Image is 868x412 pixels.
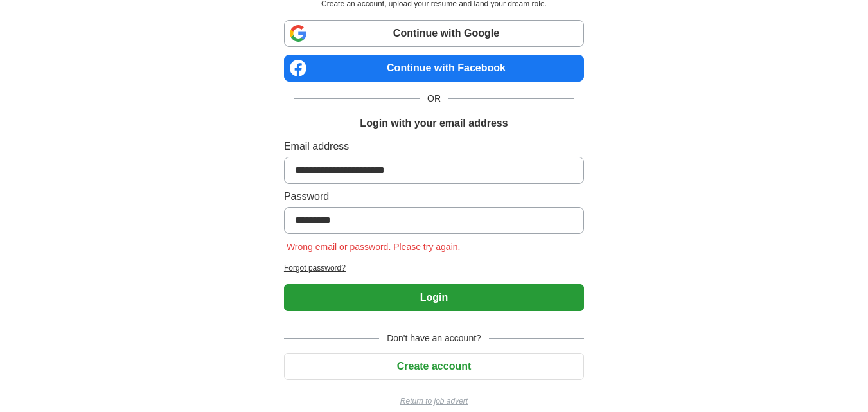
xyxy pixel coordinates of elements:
span: Don't have an account? [379,332,489,345]
a: Forgot password? [284,262,584,274]
label: Password [284,189,584,204]
button: Create account [284,353,584,380]
a: Continue with Facebook [284,55,584,82]
span: Wrong email or password. Please try again. [284,242,463,252]
label: Email address [284,139,584,154]
a: Create account [284,361,584,372]
h1: Login with your email address [360,116,508,131]
button: Login [284,284,584,311]
a: Return to job advert [284,395,584,407]
a: Continue with Google [284,20,584,47]
span: OR [420,92,448,105]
